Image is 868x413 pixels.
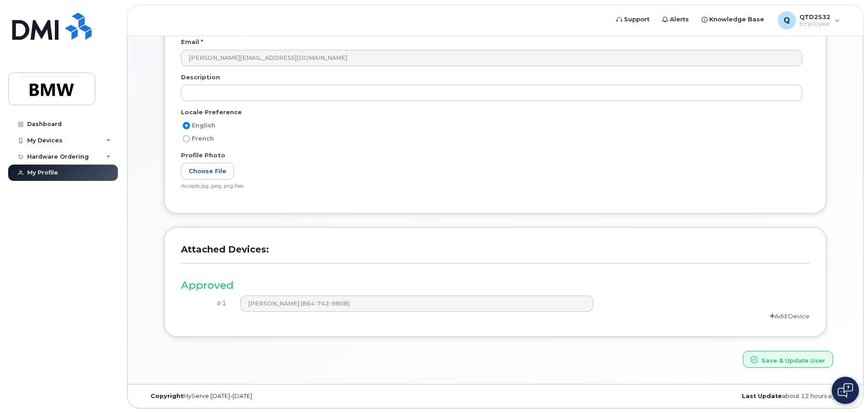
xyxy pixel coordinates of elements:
[838,383,853,398] img: Open chat
[181,163,234,180] label: Choose File
[624,15,649,24] span: Support
[181,108,242,117] label: Locale Preference
[144,393,378,400] div: MyServe [DATE]–[DATE]
[183,122,190,129] input: English
[181,38,203,46] label: Email *
[656,10,695,29] a: Alerts
[670,15,689,24] span: Alerts
[695,10,770,29] a: Knowledge Base
[771,11,846,29] div: QTD2532
[742,393,782,399] strong: Last Update
[192,122,215,129] span: English
[192,135,214,142] span: French
[181,280,809,291] h3: Approved
[181,151,225,160] label: Profile Photo
[784,15,790,26] span: Q
[183,135,190,142] input: French
[800,13,830,20] span: QTD2532
[181,244,809,263] h3: Attached Devices:
[612,393,847,400] div: about 12 hours ago
[151,393,183,399] strong: Copyright
[770,312,809,320] a: Add Device
[181,73,220,82] label: Description
[181,183,802,190] div: Accepts jpg, jpeg, png files
[610,10,656,29] a: Support
[188,300,227,307] h4: #1
[709,15,764,24] span: Knowledge Base
[800,20,830,28] span: Employee
[743,351,833,368] button: Save & Update User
